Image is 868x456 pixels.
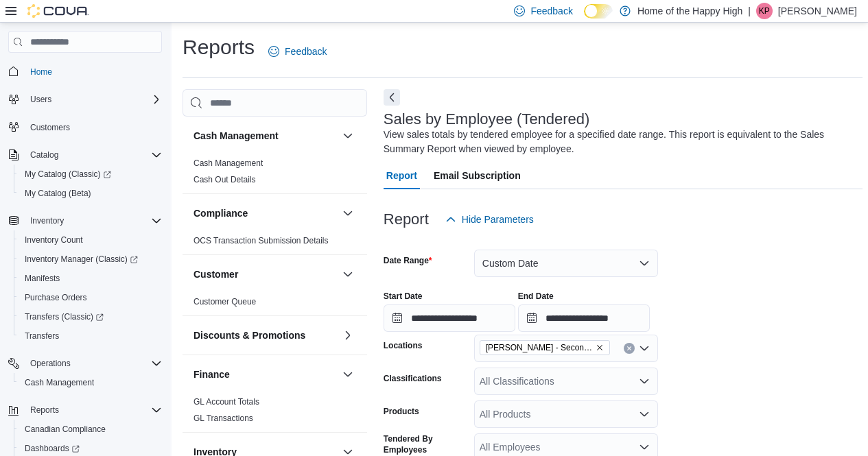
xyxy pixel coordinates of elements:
[19,374,162,391] span: Cash Management
[25,254,138,265] span: Inventory Manager (Classic)
[25,355,76,372] button: Operations
[19,309,162,325] span: Transfers (Classic)
[193,129,337,143] button: Cash Management
[193,267,337,281] button: Customer
[183,155,367,193] div: Cash Management
[639,376,650,387] button: Open list of options
[30,149,58,160] span: Catalog
[14,250,167,269] a: Inventory Manager (Classic)
[19,232,89,248] a: Inventory Count
[193,158,263,169] span: Cash Management
[193,397,259,407] a: GL Account Totals
[183,293,367,315] div: Customer
[14,288,167,307] button: Purchase Orders
[30,215,64,226] span: Inventory
[193,413,253,424] span: GL Transactions
[14,307,167,326] a: Transfers (Classic)
[3,211,167,230] button: Inventory
[193,175,256,184] a: Cash Out Details
[25,377,94,388] span: Cash Management
[384,340,423,351] label: Locations
[30,122,70,133] span: Customers
[193,368,230,381] h3: Finance
[19,421,111,437] a: Canadian Compliance
[14,373,167,392] button: Cash Management
[639,343,650,354] button: Open list of options
[14,326,167,346] button: Transfers
[14,230,167,250] button: Inventory Count
[27,4,89,18] img: Cova
[25,311,104,322] span: Transfers (Classic)
[759,3,770,19] span: KP
[263,38,332,65] a: Feedback
[748,3,751,19] p: |
[25,91,57,108] button: Users
[440,206,539,233] button: Hide Parameters
[386,162,417,189] span: Report
[19,251,143,267] a: Inventory Manager (Classic)
[25,188,91,199] span: My Catalog (Beta)
[518,304,650,332] input: Press the down key to open a popover containing a calendar.
[25,213,162,229] span: Inventory
[193,296,256,307] span: Customer Queue
[25,91,162,108] span: Users
[193,174,256,185] span: Cash Out Details
[19,289,162,306] span: Purchase Orders
[480,340,610,355] span: Warman - Second Ave - Prairie Records
[19,185,162,202] span: My Catalog (Beta)
[25,443,80,454] span: Dashboards
[14,420,167,439] button: Canadian Compliance
[624,343,635,354] button: Clear input
[3,145,167,165] button: Catalog
[25,331,59,341] span: Transfers
[25,213,69,229] button: Inventory
[30,67,52,77] span: Home
[462,213,534,226] span: Hide Parameters
[25,62,162,80] span: Home
[3,61,167,81] button: Home
[25,119,75,136] a: Customers
[518,291,554,302] label: End Date
[193,129,279,143] h3: Cash Management
[193,396,259,407] span: GL Account Totals
[19,270,162,287] span: Manifests
[384,255,432,266] label: Date Range
[193,297,256,307] a: Customer Queue
[285,45,327,58] span: Feedback
[183,232,367,254] div: Compliance
[19,270,65,287] a: Manifests
[19,309,109,325] a: Transfers (Classic)
[25,147,162,163] span: Catalog
[778,3,857,19] p: [PERSON_NAME]
[25,273,60,284] span: Manifests
[384,128,856,156] div: View sales totals by tendered employee for a specified date range. This report is equivalent to t...
[19,289,93,306] a: Purchase Orders
[384,304,515,332] input: Press the down key to open a popover containing a calendar.
[340,327,356,344] button: Discounts & Promotions
[193,235,329,246] span: OCS Transaction Submission Details
[3,117,167,137] button: Customers
[19,166,117,182] a: My Catalog (Classic)
[384,89,400,106] button: Next
[193,328,305,342] h3: Discounts & Promotions
[25,402,64,418] button: Reports
[384,291,423,302] label: Start Date
[193,206,248,220] h3: Compliance
[19,251,162,267] span: Inventory Manager (Classic)
[384,433,469,455] label: Tendered By Employees
[19,328,162,344] span: Transfers
[193,236,329,245] a: OCS Transaction Submission Details
[19,421,162,437] span: Canadian Compliance
[25,169,111,180] span: My Catalog (Classic)
[14,269,167,288] button: Manifests
[340,266,356,283] button: Customer
[193,267,238,281] h3: Customer
[193,368,337,381] button: Finance
[637,3,742,19] p: Home of the Happy High
[340,366,356,383] button: Finance
[19,374,99,391] a: Cash Management
[30,94,51,105] span: Users
[19,328,64,344] a: Transfers
[25,147,64,163] button: Catalog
